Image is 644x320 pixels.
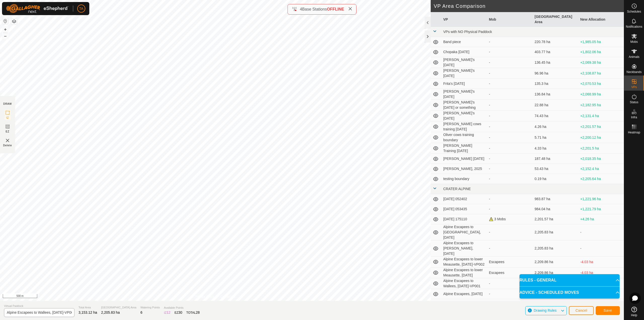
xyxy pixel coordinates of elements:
div: - [489,92,531,97]
span: 3,153.12 ha [78,310,97,314]
span: 30 [178,310,182,314]
span: 4 [300,7,302,11]
span: 2,205.83 ha [101,310,120,314]
span: OFFLINE [327,7,344,11]
div: - [489,196,531,202]
td: 96.96 ha [533,68,578,79]
td: Alpine Escapees, [DATE] [441,299,487,309]
button: Map Layers [11,18,17,24]
div: - [489,60,531,65]
div: - [489,246,531,251]
td: [PERSON_NAME] [DATE] [441,154,487,164]
a: Help [624,305,644,319]
a: Privacy Policy [195,294,214,299]
div: - [489,49,531,55]
td: +2,152.4 ha [578,164,624,174]
td: [DATE] 052402 [441,194,487,204]
span: Animals [629,55,639,58]
button: + [2,26,8,32]
span: Virtual Paddock [4,304,74,308]
td: 983.87 ha [533,194,578,204]
div: - [489,176,531,182]
div: EZ [175,310,182,315]
span: VPs [631,86,637,89]
td: 53.43 ha [533,164,578,174]
td: [PERSON_NAME]'s [DATE] [441,89,487,100]
td: 136.45 ha [533,57,578,68]
td: 4.33 ha [533,143,578,154]
td: +2,018.35 ha [578,154,624,164]
td: +2,131.4 ha [578,111,624,121]
td: [PERSON_NAME], 2025 [441,164,487,174]
p-accordion-header: RULES - GENERAL [519,274,620,286]
div: - [489,135,531,140]
td: testing boundary [441,174,487,184]
td: 5.71 ha [533,132,578,143]
span: 12 [167,310,171,314]
th: [GEOGRAPHIC_DATA] Area [533,12,578,27]
td: Alpine Escapees to [PERSON_NAME], [DATE] [441,240,487,257]
td: 2,209.86 ha [533,267,578,278]
span: Help [631,314,637,317]
div: - [489,281,531,286]
div: - [489,113,531,119]
span: 28 [196,310,200,314]
span: Infra [631,116,637,119]
span: VPs with NO Physical Paddock [443,30,492,34]
span: Available Points [164,306,199,310]
td: +1,802.06 ha [578,47,624,57]
th: VP [441,12,487,27]
td: +1,221.96 ha [578,194,624,204]
td: +1,221.79 ha [578,204,624,214]
td: Alpine Escapees to [GEOGRAPHIC_DATA], [DATE] [441,224,487,240]
td: Chopaka [DATE] [441,47,487,57]
td: 220.78 ha [533,37,578,47]
div: - [489,230,531,235]
td: +2,200.12 ha [578,132,624,143]
td: - [578,224,624,240]
span: Schedules [627,10,641,13]
td: [PERSON_NAME] cows training [DATE] [441,121,487,132]
span: Notifications [626,25,642,28]
td: 2,205.83 ha [533,224,578,240]
td: 2,201.57 ha [533,214,578,224]
td: 984.04 ha [533,204,578,214]
span: Base Stations [302,7,327,11]
td: Alpine Escapees to lower Meausette, [DATE] [441,267,487,278]
td: +2,069.38 ha [578,57,624,68]
td: Frita's [DATE] [441,79,487,89]
span: RULES - GENERAL [519,277,556,283]
button: Cancel [569,306,594,315]
span: Total Area [78,305,97,310]
button: Save [596,306,620,315]
td: -4.03 ha [578,257,624,267]
td: +2,068.99 ha [578,89,624,100]
td: 2,209.86 ha [533,257,578,267]
div: - [489,156,531,161]
span: Heatmap [628,131,640,134]
div: - [489,291,531,297]
td: [PERSON_NAME]'s [DATE] [441,111,487,121]
td: 4.26 ha [533,121,578,132]
td: Alpine Escapees to lower Meausette, [DATE]-VP002 [441,257,487,267]
div: TOTAL [186,310,200,315]
span: TA [79,6,84,11]
td: 135.3 ha [533,79,578,89]
div: DRAW [3,102,12,106]
span: Watering Points [140,305,160,310]
img: VP [5,137,11,144]
th: Mob [487,12,533,27]
td: +1,985.05 ha [578,37,624,47]
td: 136.84 ha [533,89,578,100]
td: [PERSON_NAME]'s [DATE] or something [441,100,487,111]
p-accordion-header: ADVICE - SCHEDULED MOVES [519,287,620,299]
span: Delete [3,144,12,147]
div: Escapees [489,259,531,265]
td: [PERSON_NAME]'s [DATE] [441,68,487,79]
td: +2,201.57 ha [578,121,624,132]
td: 0.19 ha [533,174,578,184]
td: +2,070.53 ha [578,79,624,89]
th: New Allocation [578,12,624,27]
div: - [489,146,531,151]
img: Gallagher Logo [6,4,69,13]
